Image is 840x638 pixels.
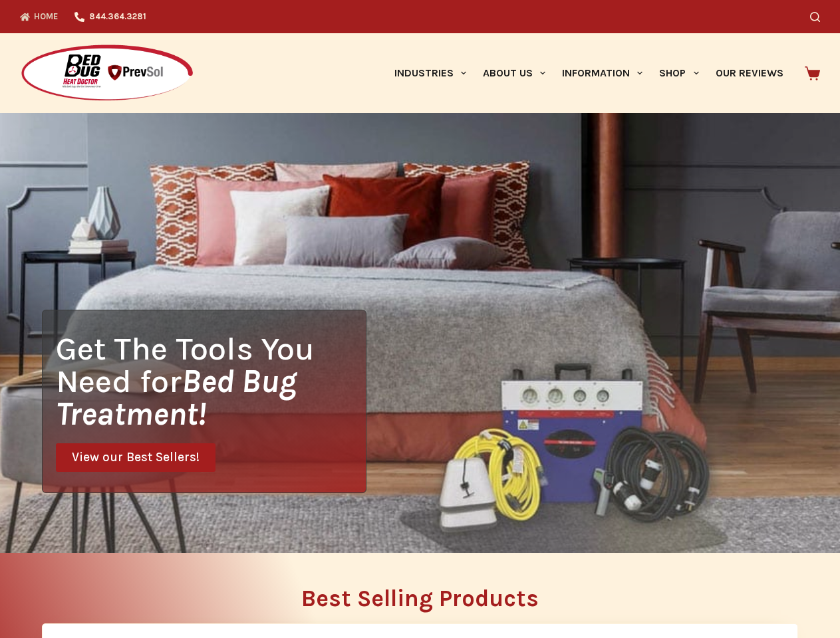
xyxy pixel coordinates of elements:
a: View our Best Sellers! [56,443,215,472]
a: Information [554,33,651,113]
h2: Best Selling Products [42,587,798,610]
nav: Primary [386,33,791,113]
button: Search [810,12,820,22]
a: Shop [651,33,707,113]
img: Prevsol/Bed Bug Heat Doctor [20,44,194,103]
a: Industries [386,33,474,113]
i: Bed Bug Treatment! [56,362,297,433]
a: Our Reviews [707,33,791,113]
span: View our Best Sellers! [72,451,200,464]
a: About Us [474,33,553,113]
h1: Get The Tools You Need for [56,332,366,430]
